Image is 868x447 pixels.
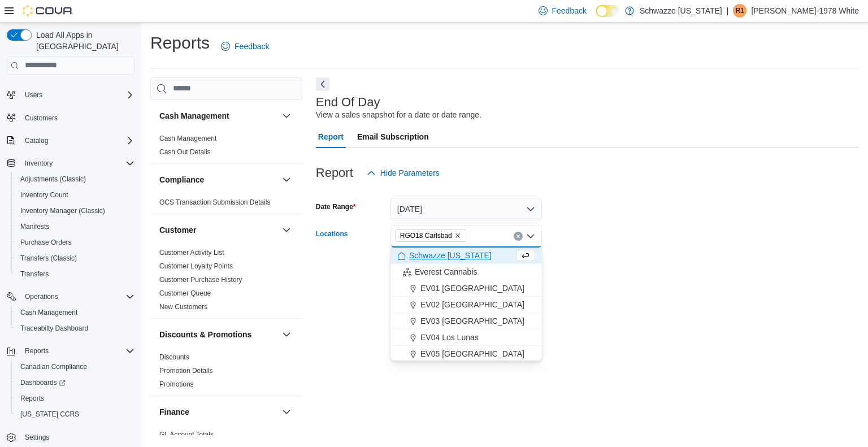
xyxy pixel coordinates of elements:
[25,346,49,355] span: Reports
[751,4,859,18] p: [PERSON_NAME]-1978 White
[11,305,139,320] button: Cash Management
[280,109,293,123] button: Cash Management
[159,262,233,271] span: Customer Loyalty Points
[2,289,139,305] button: Operations
[25,114,58,123] span: Customers
[420,299,524,310] span: EV02 [GEOGRAPHIC_DATA]
[2,110,139,126] button: Customers
[16,360,92,374] a: Canadian Compliance
[23,5,73,16] img: Cova
[159,430,214,439] span: GL Account Totals
[20,88,47,102] button: Users
[159,303,207,311] a: New Customers
[16,360,134,374] span: Canadian Compliance
[159,249,224,257] a: Customer Activity List
[16,204,110,218] a: Inventory Manager (Classic)
[16,220,134,233] span: Manifests
[2,155,139,171] button: Inventory
[16,267,53,281] a: Transfers
[400,230,452,241] span: RGO18 Carlsbad
[390,297,542,313] button: EV02 [GEOGRAPHIC_DATA]
[159,329,251,340] h3: Discounts & Promotions
[415,266,478,277] span: Everest Cannabis
[362,162,444,184] button: Hide Parameters
[16,306,134,319] span: Cash Management
[11,187,139,203] button: Inventory Count
[16,236,76,249] a: Purchase Orders
[235,41,269,52] span: Feedback
[20,206,105,215] span: Inventory Manager (Classic)
[390,264,542,280] button: Everest Cannabis
[16,322,93,335] a: Traceabilty Dashboard
[733,4,747,18] div: Robert-1978 White
[16,172,134,186] span: Adjustments (Classic)
[20,430,134,444] span: Settings
[316,109,481,121] div: View a sales snapshot for a date or date range.
[390,280,542,297] button: EV01 [GEOGRAPHIC_DATA]
[640,4,722,18] p: Schwazze [US_STATE]
[409,250,492,261] span: Schwazze [US_STATE]
[159,110,277,121] button: Cash Management
[16,251,134,265] span: Transfers (Classic)
[159,329,277,340] button: Discounts & Promotions
[159,353,189,362] span: Discounts
[736,4,744,18] span: R1
[159,431,214,439] a: GL Account Totals
[20,222,49,231] span: Manifests
[159,406,189,418] h3: Finance
[20,324,88,333] span: Traceabilty Dashboard
[159,174,277,185] button: Compliance
[16,188,134,202] span: Inventory Count
[316,229,348,238] label: Locations
[16,392,134,405] span: Reports
[420,315,524,327] span: EV03 [GEOGRAPHIC_DATA]
[16,376,134,389] span: Dashboards
[11,250,139,266] button: Transfers (Classic)
[20,270,49,279] span: Transfers
[280,405,293,419] button: Finance
[11,235,139,250] button: Purchase Orders
[526,232,535,241] button: Close list of options
[25,136,48,145] span: Catalog
[2,429,139,445] button: Settings
[16,322,134,335] span: Traceabilty Dashboard
[159,275,242,284] span: Customer Purchase History
[16,407,134,421] span: Washington CCRS
[16,392,49,405] a: Reports
[159,198,271,206] a: OCS Transaction Submission Details
[159,380,194,388] a: Promotions
[20,157,134,170] span: Inventory
[596,5,619,17] input: Dark Mode
[159,353,189,361] a: Discounts
[390,346,542,362] button: EV05 [GEOGRAPHIC_DATA]
[20,344,134,358] span: Reports
[316,166,353,180] h3: Report
[16,407,84,421] a: [US_STATE] CCRS
[150,132,302,163] div: Cash Management
[159,276,242,284] a: Customer Purchase History
[25,90,42,99] span: Users
[280,223,293,237] button: Customer
[280,173,293,186] button: Compliance
[159,148,211,156] a: Cash Out Details
[20,254,77,263] span: Transfers (Classic)
[11,171,139,187] button: Adjustments (Classic)
[318,125,344,148] span: Report
[159,198,271,207] span: OCS Transaction Submission Details
[20,134,53,147] button: Catalog
[16,251,81,265] a: Transfers (Classic)
[11,266,139,282] button: Transfers
[316,77,329,91] button: Next
[20,362,87,371] span: Canadian Compliance
[159,224,277,236] button: Customer
[159,224,196,236] h3: Customer
[159,289,211,298] span: Customer Queue
[25,433,49,442] span: Settings
[395,229,466,242] span: RGO18 Carlsbad
[390,313,542,329] button: EV03 [GEOGRAPHIC_DATA]
[16,188,73,202] a: Inventory Count
[20,238,72,247] span: Purchase Orders
[20,431,54,444] a: Settings
[514,232,523,241] button: Clear input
